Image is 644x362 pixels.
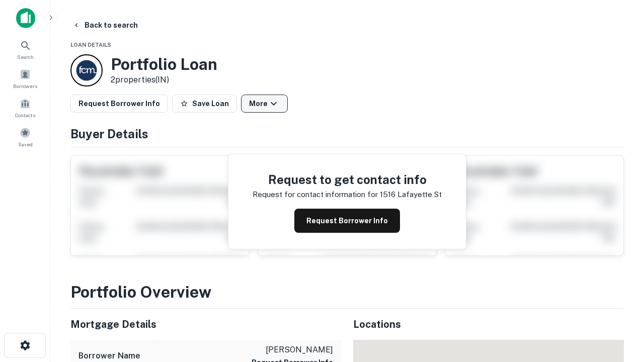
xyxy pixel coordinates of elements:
h3: Portfolio Loan [111,55,217,74]
span: Borrowers [13,82,37,90]
h5: Locations [353,317,624,332]
p: [PERSON_NAME] [252,344,333,356]
h5: Mortgage Details [70,317,341,332]
h3: Portfolio Overview [70,280,624,304]
p: 2 properties (IN) [111,74,217,86]
button: Save Loan [172,95,237,113]
span: Search [17,53,34,61]
span: Loan Details [70,42,111,48]
button: Request Borrower Info [294,209,400,233]
h4: Buyer Details [70,125,624,143]
a: Borrowers [3,65,47,92]
h6: Borrower Name [78,350,140,362]
iframe: Chat Widget [594,282,644,330]
a: Search [3,36,47,63]
button: Back to search [68,16,142,34]
span: Saved [18,140,33,148]
span: Contacts [15,111,35,119]
h4: Request to get contact info [253,170,442,189]
a: Contacts [3,94,47,121]
img: capitalize-icon.png [16,8,35,28]
button: More [241,95,288,113]
p: Request for contact information for [253,189,378,201]
a: Saved [3,123,47,150]
p: 1516 lafayette st [380,189,442,201]
button: Request Borrower Info [70,95,168,113]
